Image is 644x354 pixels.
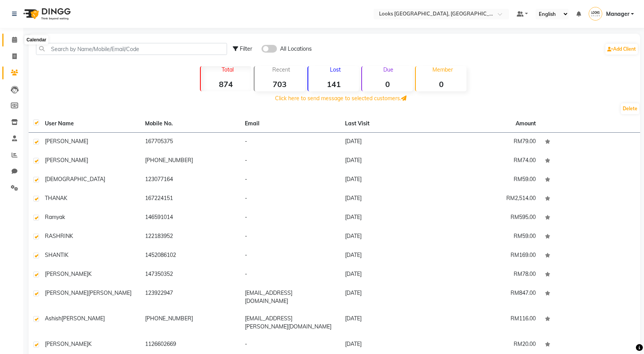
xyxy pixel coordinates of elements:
[340,310,441,335] td: [DATE]
[440,227,540,246] td: RM59.00
[140,265,241,284] td: 147350352
[45,195,64,202] span: THANA
[440,209,540,227] td: RM595.00
[440,171,540,190] td: RM59.00
[24,35,48,44] div: Calendar
[340,227,441,246] td: [DATE]
[240,209,340,227] td: -
[45,138,88,145] span: [PERSON_NAME]
[440,133,540,152] td: RM79.00
[40,115,140,133] th: User Name
[140,209,241,227] td: 146591014
[440,284,540,310] td: RM847.00
[364,66,413,73] p: Due
[140,284,241,310] td: 123922947
[311,66,359,73] p: Lost
[340,133,441,152] td: [DATE]
[340,190,441,209] td: [DATE]
[416,79,466,89] strong: 0
[255,79,305,89] strong: 703
[65,251,68,258] span: K
[140,133,241,152] td: 167705375
[340,152,441,171] td: [DATE]
[45,251,65,258] span: SHANTI
[419,66,466,73] p: Member
[340,115,441,133] th: Last Visit
[511,115,540,132] th: Amount
[340,246,441,265] td: [DATE]
[606,10,629,18] span: Manager
[88,289,132,296] span: [PERSON_NAME]
[240,246,340,265] td: -
[440,265,540,284] td: RM78.00
[340,284,441,310] td: [DATE]
[61,315,105,322] span: [PERSON_NAME]
[240,284,340,310] td: [EMAIL_ADDRESS][DOMAIN_NAME]
[440,152,540,171] td: RM74.00
[140,227,241,246] td: 122183952
[440,310,540,335] td: RM116.00
[45,233,70,239] span: RASHRIN
[140,171,241,190] td: 123077164
[45,176,105,183] span: [DEMOGRAPHIC_DATA]
[362,79,413,89] strong: 0
[140,310,241,335] td: [PHONE_NUMBER]
[140,115,241,133] th: Mobile No.
[240,115,340,133] th: Email
[258,66,305,73] p: Recent
[605,44,638,55] a: Add Client
[440,190,540,209] td: RM2,514.00
[45,340,88,347] span: [PERSON_NAME]
[70,233,73,239] span: K
[140,190,241,209] td: 167224151
[45,214,62,221] span: ramya
[36,43,227,55] input: Search by Name/Mobile/Email/Code
[201,79,251,89] strong: 874
[240,152,340,171] td: -
[45,315,61,322] span: Ashish
[280,45,312,53] span: All Locations
[204,66,251,73] p: Total
[440,246,540,265] td: RM169.00
[140,152,241,171] td: [PHONE_NUMBER]
[240,265,340,284] td: -
[45,289,88,296] span: [PERSON_NAME]
[340,209,441,227] td: [DATE]
[62,214,65,221] span: k
[45,270,88,277] span: [PERSON_NAME]
[45,157,88,164] span: [PERSON_NAME]
[20,3,73,25] img: logo
[88,270,92,277] span: K
[64,195,67,202] span: K
[240,310,340,335] td: [EMAIL_ADDRESS][PERSON_NAME][DOMAIN_NAME]
[88,340,92,347] span: K
[340,171,441,190] td: [DATE]
[621,103,639,114] button: Delete
[308,79,359,89] strong: 141
[240,133,340,152] td: -
[589,7,602,21] img: Manager
[240,190,340,209] td: -
[140,246,241,265] td: 1452086102
[240,45,252,52] span: Filter
[340,265,441,284] td: [DATE]
[240,171,340,190] td: -
[240,227,340,246] td: -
